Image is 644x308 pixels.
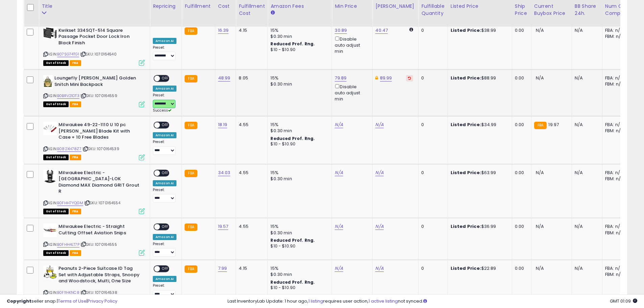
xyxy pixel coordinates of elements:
div: FBM: n/a [605,176,627,182]
div: 0 [421,122,442,128]
div: $10 - $10.90 [270,243,327,249]
b: Milwaukee Electric - Straight Cutting Offset Aviation Snips [58,223,141,238]
div: $63.99 [451,170,507,176]
div: N/A [575,265,597,271]
div: Cost [218,3,233,10]
div: Amazon AI [153,276,176,282]
a: N/A [375,121,383,128]
img: 41NY7OeLYXL._SL40_.jpg [43,75,53,89]
b: Milwaukee Electric - [GEOGRAPHIC_DATA]-LOK Diamond MAX Diamond GRIT Grout R [58,170,141,196]
strong: Copyright [7,298,31,304]
div: 0.00 [515,75,526,81]
span: OFF [160,266,171,272]
div: Disable auto adjust min [335,83,367,102]
div: 0.00 [515,122,526,128]
div: Title [42,3,147,10]
span: | SKU: 1070164559 [80,93,117,98]
a: N/A [375,223,383,230]
small: Amazon Fees. [270,10,275,16]
i: Calculated using Dynamic Max Price. [409,27,413,32]
div: N/A [575,223,597,230]
div: 15% [270,27,327,33]
div: 15% [270,265,327,271]
div: FBM: n/a [605,128,627,134]
span: All listings that are currently out of stock and unavailable for purchase on Amazon [43,101,69,107]
div: N/A [575,27,597,33]
span: N/A [536,27,544,33]
div: 8.05 [239,75,262,81]
i: This overrides the store level Dynamic Max Price for this listing [375,76,378,80]
span: N/A [536,75,544,81]
small: FBA [185,223,197,231]
small: FBA [185,75,197,82]
span: N/A [536,223,544,230]
div: Current Buybox Price [534,3,569,17]
b: Reduced Prof. Rng. [270,237,315,243]
div: Amazon AI [153,234,176,240]
a: 1 active listing [368,298,398,304]
div: 4.55 [239,170,262,176]
a: N/A [335,223,343,230]
div: Repricing [153,3,179,10]
span: FBA [70,101,81,107]
span: OFF [160,170,171,176]
div: Listed Price [451,3,509,10]
div: 0.00 [515,170,526,176]
div: 0.00 [515,265,526,271]
a: 1 listing [308,298,323,304]
span: | SKU: 1070164555 [80,242,117,247]
span: All listings that are currently out of stock and unavailable for purchase on Amazon [43,209,69,214]
a: 79.89 [335,75,347,81]
div: 15% [270,75,327,81]
img: 31v51JxhSOL._SL40_.jpg [43,27,57,39]
a: N/A [335,265,343,272]
div: ASIN: [43,223,145,255]
span: | SKU: 1070164554 [84,200,120,206]
a: 89.99 [380,75,392,81]
a: B0FHH7YQGM [57,200,83,206]
div: 15% [270,170,327,176]
span: OFF [160,224,171,230]
small: FBA [534,122,547,129]
a: 7.99 [218,265,227,272]
div: FBA: n/a [605,223,627,230]
a: 40.47 [375,27,388,34]
div: 0 [421,75,442,81]
div: FBA: n/a [605,75,627,81]
span: 2025-09-16 01:09 GMT [610,298,637,304]
b: Reduced Prof. Rng. [270,136,315,141]
div: $0.30 min [270,230,327,236]
img: 41-vCqDSm6L._SL40_.jpg [43,170,57,183]
div: 0 [421,265,442,271]
div: ASIN: [43,27,145,65]
div: $10 - $10.90 [270,285,327,291]
span: OFF [160,76,171,81]
div: $0.30 min [270,128,327,134]
div: Fulfillment Cost [239,3,265,17]
div: $38.99 [451,27,507,33]
div: ASIN: [43,122,145,159]
b: Listed Price: [451,223,481,230]
span: Success [153,108,171,113]
div: $36.99 [451,223,507,230]
div: ASIN: [43,75,145,106]
b: Listed Price: [451,27,481,33]
div: Fulfillment [185,3,212,10]
span: FBA [70,209,81,214]
div: Amazon AI [153,86,176,92]
div: Preset: [153,188,176,203]
div: Disable auto adjust min [335,35,367,55]
b: Peanuts 2-Piece Suitcase ID Tag Set with Adjustable Straps, Snoopy and Woodstock, Multi, One Size [58,265,141,286]
div: Num of Comp. [605,3,630,17]
div: FBM: n/a [605,230,627,236]
span: All listings that are currently out of stock and unavailable for purchase on Amazon [43,155,69,160]
span: FBA [70,155,81,160]
div: $22.89 [451,265,507,271]
div: 15% [270,122,327,128]
div: 4.55 [239,223,262,230]
small: FBA [185,122,197,129]
div: BB Share 24h. [575,3,599,17]
div: FBM: n/a [605,81,627,87]
div: $10 - $10.90 [270,141,327,147]
b: Kwikset 334SQT-514 Square Passage Pocket Door Lock Iron Black Finish [58,27,141,48]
